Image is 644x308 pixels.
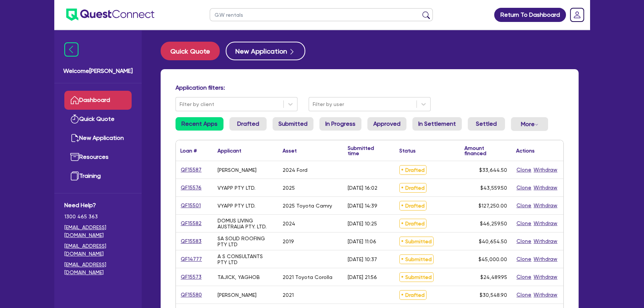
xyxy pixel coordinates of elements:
[64,148,132,167] a: Resources
[533,291,558,299] button: Withdraw
[283,238,294,244] div: 2019
[218,274,260,280] div: TAJICK, YAGHOB
[479,256,507,262] span: $45,000.00
[176,117,223,131] a: Recent Apps
[180,219,202,228] a: QF15582
[480,292,507,298] span: $30,548.90
[180,255,202,263] a: QF14777
[399,219,426,228] span: Drafted
[348,145,384,156] div: Submitted time
[399,183,426,193] span: Drafted
[70,171,79,180] img: training
[319,117,361,131] a: In Progress
[180,273,202,281] a: QF15573
[399,201,426,211] span: Drafted
[218,235,274,247] div: SA SOLID ROOFING PTY LTD
[180,183,202,192] a: QF15576
[516,237,532,246] button: Clone
[218,203,255,209] div: VYAPP PTY LTD.
[480,221,507,227] span: $46,259.50
[64,110,132,129] a: Quick Quote
[180,201,201,210] a: QF15501
[533,166,558,174] button: Withdraw
[479,203,507,209] span: $127,250.00
[283,274,332,280] div: 2021 Toyota Corolla
[161,42,220,60] button: Quick Quote
[516,148,535,153] div: Actions
[533,183,558,192] button: Withdraw
[480,274,507,280] span: $24,489.95
[479,167,507,173] span: $33,644.50
[533,237,558,246] button: Withdraw
[533,273,558,281] button: Withdraw
[516,255,532,263] button: Clone
[64,261,132,276] a: [EMAIL_ADDRESS][DOMAIN_NAME]
[399,290,426,300] span: Drafted
[64,224,132,239] a: [EMAIL_ADDRESS][DOMAIN_NAME]
[229,117,267,131] a: Drafted
[180,291,202,299] a: QF15580
[218,218,274,230] div: DOMUS LIVING AUSTRALIA PTY. LTD.
[226,42,305,60] button: New Application
[218,167,257,173] div: [PERSON_NAME]
[533,201,558,210] button: Withdraw
[283,292,294,298] div: 2021
[176,84,564,91] h4: Application filters:
[70,115,79,123] img: quick-quote
[348,238,376,244] div: [DATE] 11:06
[283,167,307,173] div: 2024 Ford
[218,148,241,153] div: Applicant
[533,219,558,228] button: Withdraw
[283,185,295,191] div: 2025
[516,273,532,281] button: Clone
[567,5,587,25] a: Dropdown toggle
[63,67,133,76] span: Welcome [PERSON_NAME]
[64,213,132,221] span: 1300 465 363
[412,117,462,131] a: In Settlement
[64,167,132,186] a: Training
[64,91,132,110] a: Dashboard
[180,148,197,153] div: Loan #
[399,237,434,246] span: Submitted
[516,166,532,174] button: Clone
[273,117,313,131] a: Submitted
[516,201,532,210] button: Clone
[399,165,426,175] span: Drafted
[64,242,132,258] a: [EMAIL_ADDRESS][DOMAIN_NAME]
[348,203,377,209] div: [DATE] 14:39
[348,185,377,191] div: [DATE] 16:02
[283,221,295,227] div: 2024
[66,9,154,21] img: quest-connect-logo-blue
[70,153,79,161] img: resources
[516,183,532,192] button: Clone
[399,254,434,264] span: Submitted
[64,129,132,148] a: New Application
[210,8,433,21] input: Search by name, application ID or mobile number...
[479,238,507,244] span: $40,654.50
[218,292,257,298] div: [PERSON_NAME]
[180,166,202,174] a: QF15587
[161,42,226,60] a: Quick Quote
[283,148,297,153] div: Asset
[70,134,79,142] img: new-application
[64,201,132,210] span: Need Help?
[218,185,255,191] div: VYAPP PTY LTD.
[468,117,505,131] a: Settled
[533,255,558,263] button: Withdraw
[399,272,434,282] span: Submitted
[511,117,548,131] button: Dropdown toggle
[348,221,377,227] div: [DATE] 10:25
[480,185,507,191] span: $43,559.50
[283,203,332,209] div: 2025 Toyota Camry
[516,219,532,228] button: Clone
[367,117,406,131] a: Approved
[348,256,377,262] div: [DATE] 10:37
[464,145,507,156] div: Amount financed
[180,237,202,246] a: QF15583
[399,148,416,153] div: Status
[516,291,532,299] button: Clone
[348,274,377,280] div: [DATE] 21:56
[64,42,78,57] img: icon-menu-close
[494,8,566,22] a: Return To Dashboard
